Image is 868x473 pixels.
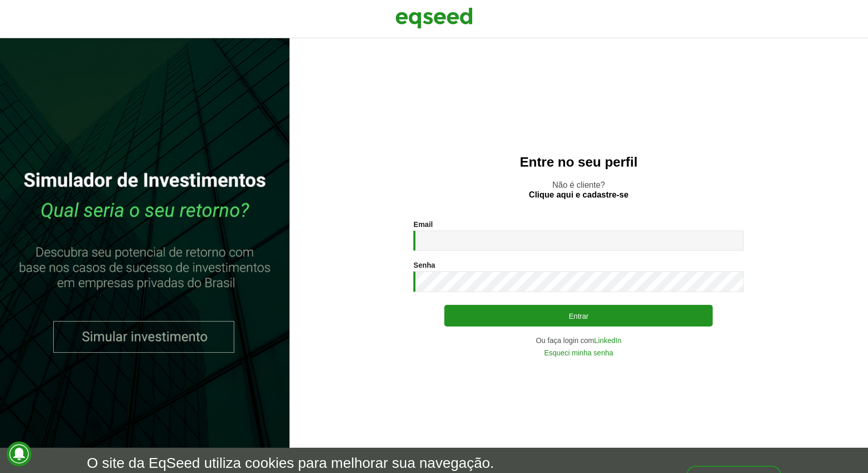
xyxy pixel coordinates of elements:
[413,262,435,269] label: Senha
[544,349,613,356] a: Esqueci minha senha
[444,305,713,327] button: Entrar
[310,155,847,170] h2: Entre no seu perfil
[529,191,629,199] a: Clique aqui e cadastre-se
[413,337,744,344] div: Ou faça login com
[413,221,432,228] label: Email
[87,455,494,471] h5: O site da EqSeed utiliza cookies para melhorar sua navegação.
[395,5,473,31] img: EqSeed Logo
[594,337,621,344] a: LinkedIn
[310,180,847,200] p: Não é cliente?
